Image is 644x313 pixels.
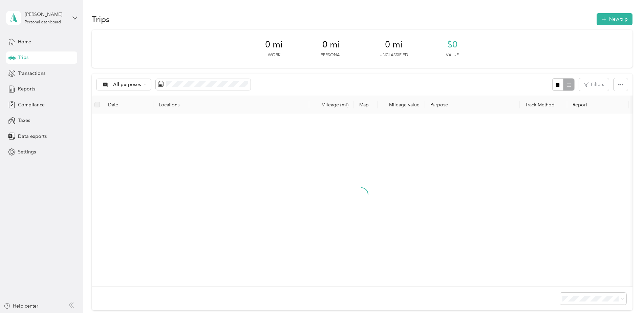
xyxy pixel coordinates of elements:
th: Track Method [520,96,567,114]
span: Trips [18,54,28,61]
th: Mileage value [378,96,425,114]
iframe: Everlance-gr Chat Button Frame [606,275,644,313]
span: Transactions [18,70,45,77]
button: Help center [4,302,38,310]
span: 0 mi [265,39,283,50]
th: Report [567,96,629,114]
p: Work [268,52,280,58]
th: Mileage (mi) [309,96,354,114]
p: Personal [321,52,342,58]
span: Home [18,38,31,45]
span: 0 mi [322,39,340,50]
h1: Trips [92,16,110,23]
div: Personal dashboard [25,20,61,24]
span: Settings [18,148,36,155]
button: Filters [579,78,609,91]
th: Date [103,96,153,114]
p: Value [446,52,459,58]
p: Unclassified [380,52,408,58]
span: Reports [18,85,35,92]
span: Taxes [18,117,30,124]
span: $0 [447,39,457,50]
span: 0 mi [385,39,403,50]
th: Map [354,96,378,114]
th: Locations [153,96,309,114]
div: [PERSON_NAME] [25,11,67,18]
span: All purposes [113,82,141,87]
span: Compliance [18,101,45,108]
span: Data exports [18,133,47,140]
th: Purpose [425,96,520,114]
button: New trip [597,13,632,25]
